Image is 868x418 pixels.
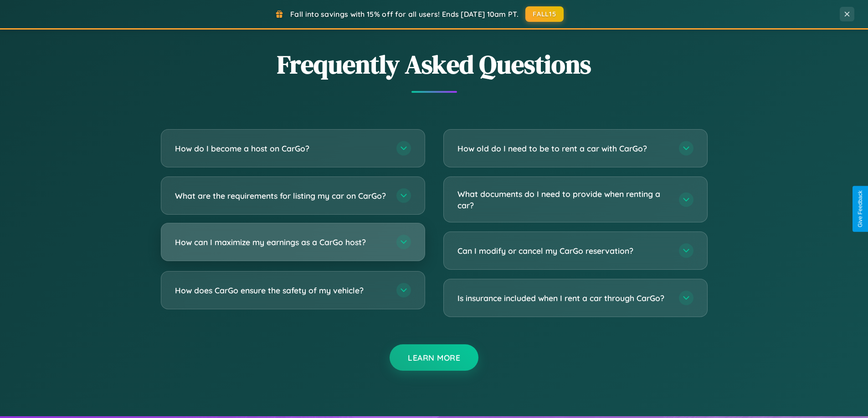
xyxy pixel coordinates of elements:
[161,47,708,82] h2: Frequently Asked Questions
[390,344,478,371] button: Learn More
[175,190,387,201] h3: What are the requirements for listing my car on CarGo?
[457,292,670,304] h3: Is insurance included when I rent a car through CarGo?
[525,6,564,22] button: FALL15
[175,143,387,154] h3: How do I become a host on CarGo?
[857,191,863,227] div: Give Feedback
[290,10,519,19] span: Fall into savings with 15% off for all users! Ends [DATE] 10am PT.
[457,143,670,154] h3: How old do I need to be to rent a car with CarGo?
[457,188,670,211] h3: What documents do I need to provide when renting a car?
[175,285,387,296] h3: How does CarGo ensure the safety of my vehicle?
[457,245,670,257] h3: Can I modify or cancel my CarGo reservation?
[175,237,387,248] h3: How can I maximize my earnings as a CarGo host?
